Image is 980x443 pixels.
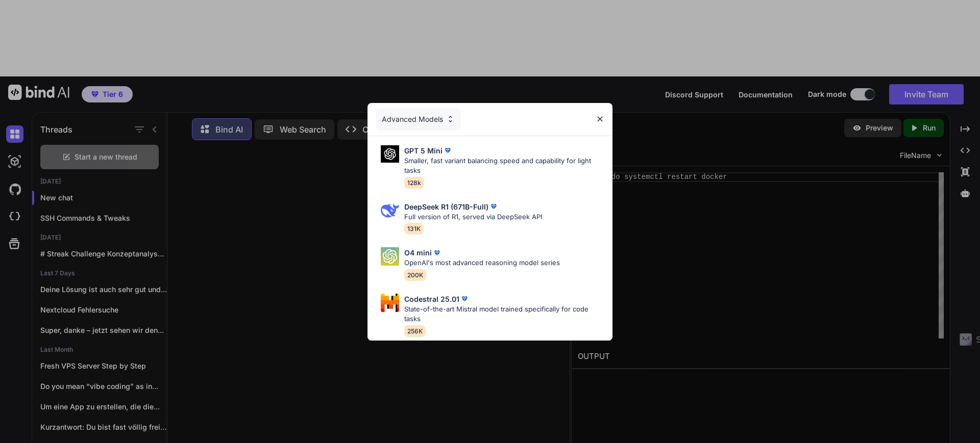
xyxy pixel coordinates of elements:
[381,247,399,266] img: Pick Models
[404,304,604,324] p: State-of-the-art Mistral model trained specifically for code tasks
[404,269,426,281] span: 200K
[404,145,443,156] p: GPT 5 Mini
[404,212,542,222] p: Full version of R1, served via DeepSeek API
[404,247,432,258] p: O4 mini
[443,145,453,155] img: premium
[404,294,459,304] p: Codestral 25.01
[381,201,399,220] img: Pick Models
[404,223,424,234] span: 131K
[376,108,461,131] div: Advanced Models
[404,325,426,337] span: 256K
[404,258,560,268] p: OpenAI's most advanced reasoning model series
[432,248,442,258] img: premium
[488,201,499,212] img: premium
[404,177,424,189] span: 128k
[459,294,470,304] img: premium
[404,156,604,176] p: Smaller, fast variant balancing speed and capability for light tasks
[446,115,455,123] img: Pick Models
[596,115,604,123] img: close
[404,201,488,212] p: DeepSeek R1 (671B-Full)
[381,145,399,163] img: Pick Models
[381,294,399,312] img: Pick Models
